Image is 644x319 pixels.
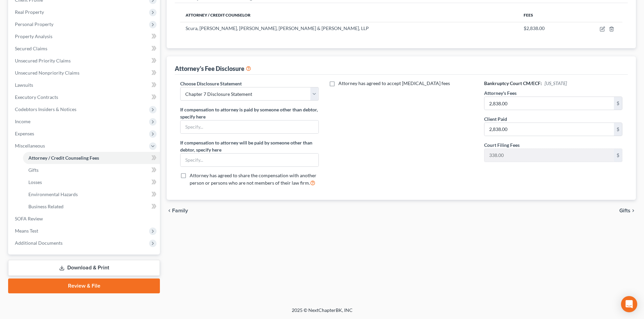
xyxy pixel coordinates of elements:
a: Review & File [8,278,160,293]
span: Real Property [15,9,44,15]
span: Fees [524,12,533,18]
span: Secured Claims [15,46,47,51]
a: Secured Claims [9,43,160,55]
input: 0.00 [484,97,614,110]
span: Attorney / Credit Counselor [186,12,251,18]
label: Attorney's Fees [484,89,517,97]
span: Gifts [28,167,39,173]
span: Losses [28,179,42,185]
span: Personal Property [15,21,53,27]
span: Gifts [619,208,630,213]
span: Lawsuits [15,82,33,88]
input: Specify... [181,121,318,133]
a: SOFA Review [9,213,160,225]
button: chevron_left Family [167,208,188,213]
span: Business Related [28,204,64,209]
span: SOFA Review [15,216,43,221]
a: Lawsuits [9,79,160,91]
label: If compensation to attorney will be paid by someone other than debtor, specify here [180,139,318,153]
div: $ [614,149,622,162]
a: Executory Contracts [9,91,160,103]
label: Client Paid [484,115,507,123]
a: Download & Print [8,260,160,276]
span: Unsecured Nonpriority Claims [15,70,79,76]
a: Environmental Hazards [23,188,160,201]
span: $2,838.00 [524,25,545,31]
a: Losses [23,176,160,188]
input: 0.00 [484,149,614,162]
i: chevron_left [167,208,172,213]
span: Additional Documents [15,240,63,246]
a: Gifts [23,164,160,176]
button: Gifts chevron_right [619,208,636,213]
input: Specify... [181,154,318,166]
span: Attorney has agreed to accept [MEDICAL_DATA] fees [338,80,450,86]
span: Property Analysis [15,33,52,39]
span: Attorney has agreed to share the compensation with another person or persons who are not members ... [190,172,316,186]
span: Expenses [15,131,34,136]
input: 0.00 [484,123,614,136]
span: [US_STATE] [545,80,567,86]
div: Attorney's Fee Disclosure [175,64,251,73]
span: Codebtors Insiders & Notices [15,106,76,112]
span: Miscellaneous [15,143,45,149]
div: Open Intercom Messenger [621,296,637,312]
span: Environmental Hazards [28,191,78,197]
a: Property Analysis [9,30,160,43]
a: Business Related [23,201,160,213]
span: Unsecured Priority Claims [15,58,71,63]
span: Means Test [15,228,38,234]
a: Unsecured Nonpriority Claims [9,67,160,79]
span: Income [15,118,30,124]
div: $ [614,123,622,136]
span: Executory Contracts [15,94,58,100]
label: Choose Disclosure Statement [180,80,242,87]
a: Attorney / Credit Counseling Fees [23,152,160,164]
span: Family [172,208,188,213]
span: Attorney / Credit Counseling Fees [28,155,99,161]
i: chevron_right [630,208,636,213]
span: Scura, [PERSON_NAME], [PERSON_NAME], [PERSON_NAME] & [PERSON_NAME], LLP [186,25,369,31]
a: Unsecured Priority Claims [9,55,160,67]
h6: Bankruptcy Court CM/ECF: [484,80,622,87]
div: $ [614,97,622,110]
div: 2025 © NextChapterBK, INC [129,307,515,319]
label: If compensation to attorney is paid by someone other than debtor, specify here [180,106,318,120]
label: Court Filing Fees [484,141,520,149]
